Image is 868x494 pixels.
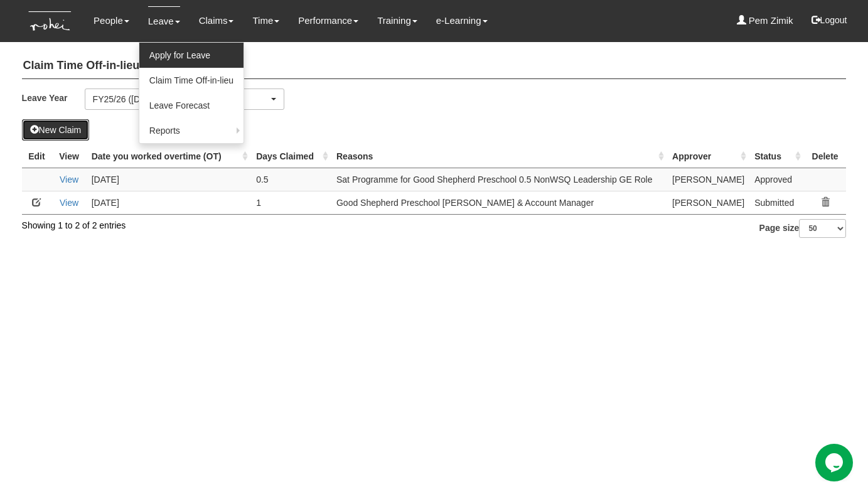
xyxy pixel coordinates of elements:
[139,93,244,118] a: Leave Forecast
[759,219,847,238] label: Page size
[803,5,856,35] button: Logout
[87,145,251,168] th: Date you worked overtime (OT) : activate to sort column ascending
[51,145,86,168] th: View
[60,198,78,208] a: View
[737,6,793,35] a: Pem Zimik
[331,191,667,214] td: Good Shepherd Preschool [PERSON_NAME] & Account Manager
[298,6,358,35] a: Performance
[22,53,847,79] h4: Claim Time Off-in-lieu
[251,145,331,168] th: Days Claimed : activate to sort column ascending
[22,89,85,107] label: Leave Year
[251,168,331,191] td: 0.5
[85,89,284,110] button: FY25/26 ([DATE] - [DATE])
[139,118,244,143] a: Reports
[252,6,279,35] a: Time
[22,145,52,168] th: Edit
[331,145,667,168] th: Reasons : activate to sort column ascending
[667,168,749,191] td: [PERSON_NAME]
[139,43,244,68] a: Apply for Leave
[87,191,251,214] td: [DATE]
[667,145,749,168] th: Approver : activate to sort column ascending
[749,168,804,191] td: Approved
[667,191,749,214] td: [PERSON_NAME]
[87,168,251,191] td: [DATE]
[199,6,234,35] a: Claims
[139,68,244,93] a: Claim Time Off-in-lieu
[804,145,847,168] th: Delete
[251,191,331,214] td: 1
[749,145,804,168] th: Status : activate to sort column ascending
[60,175,78,185] a: View
[22,119,90,141] button: New Claim
[799,219,846,238] select: Page size
[377,6,417,35] a: Training
[331,168,667,191] td: Sat Programme for Good Shepherd Preschool 0.5 NonWSQ Leadership GE Role
[749,191,804,214] td: Submitted
[436,6,488,35] a: e-Learning
[815,444,855,481] iframe: chat widget
[93,93,269,105] div: FY25/26 ([DATE] - [DATE])
[94,6,129,35] a: People
[148,6,180,36] a: Leave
